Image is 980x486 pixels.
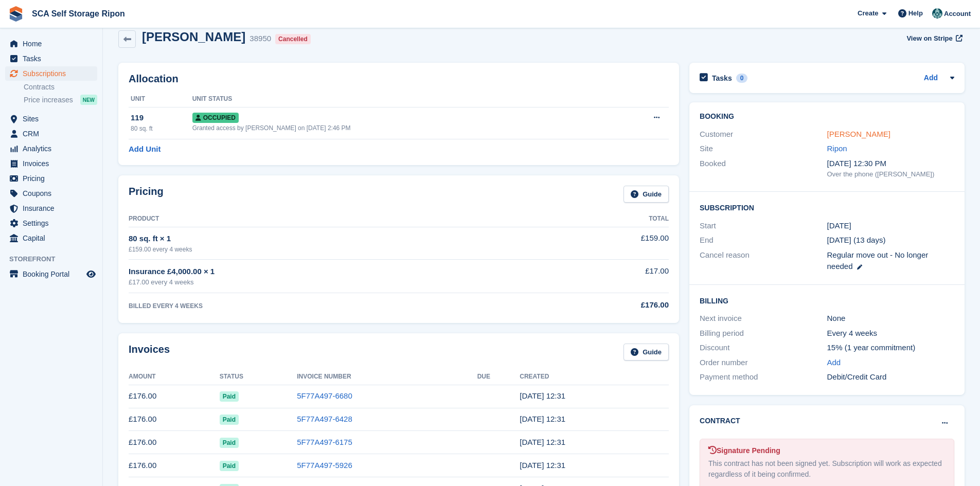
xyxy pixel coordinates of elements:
[129,233,537,245] div: 80 sq. ft × 1
[827,158,954,170] div: [DATE] 12:30 PM
[700,342,827,354] div: Discount
[297,369,477,385] th: Invoice Number
[827,250,929,271] span: Regular move out - No longer needed
[5,216,97,230] a: menu
[192,123,612,133] div: Granted access by [PERSON_NAME] on [DATE] 2:46 PM
[23,201,84,215] span: Insurance
[520,391,565,400] time: 2025-08-11 11:31:04 UTC
[5,156,97,171] a: menu
[297,391,352,400] a: 5F77A497-6680
[129,369,220,385] th: Amount
[5,267,97,281] a: menu
[23,186,84,201] span: Coupons
[520,415,565,423] time: 2025-07-14 11:31:16 UTC
[827,313,954,325] div: None
[23,216,84,230] span: Settings
[700,202,954,212] h2: Subscription
[129,266,537,278] div: Insurance £4,000.00 × 1
[297,415,352,423] a: 5F77A497-6428
[129,91,192,107] th: Unit
[28,5,129,22] a: SCA Self Storage Ripon
[192,91,612,107] th: Unit Status
[623,186,669,203] a: Guide
[23,171,84,186] span: Pricing
[5,112,97,126] a: menu
[129,186,164,203] h2: Pricing
[24,94,97,105] a: Price increases NEW
[5,141,97,156] a: menu
[129,408,220,431] td: £176.00
[9,254,102,264] span: Storefront
[131,112,192,124] div: 119
[700,113,954,121] h2: Booking
[700,357,827,369] div: Order number
[129,277,537,287] div: £17.00 every 4 weeks
[23,141,84,156] span: Analytics
[708,458,946,480] div: This contract has not been signed yet. Subscription will work as expected regardless of it being ...
[297,461,352,470] a: 5F77A497-5926
[932,8,942,19] img: Bethany Bloodworth
[827,342,954,354] div: 15% (1 year commitment)
[5,171,97,186] a: menu
[827,220,851,232] time: 2024-04-22 00:00:00 UTC
[129,73,669,85] h2: Allocation
[700,416,740,426] h2: Contract
[23,66,84,81] span: Subscriptions
[297,438,352,446] a: 5F77A497-6175
[700,328,827,339] div: Billing period
[477,369,520,385] th: Due
[5,51,97,66] a: menu
[129,143,161,155] a: Add Unit
[708,445,946,456] div: Signature Pending
[5,186,97,201] a: menu
[827,130,890,138] a: [PERSON_NAME]
[80,95,97,105] div: NEW
[23,127,84,141] span: CRM
[537,299,669,311] div: £176.00
[827,236,886,244] span: [DATE] (13 days)
[8,6,24,22] img: stora-icon-8386f47178a22dfd0bd8f6a31ec36ba5ce8667c1dd55bd0f319d3a0aa187defe.svg
[902,30,965,47] a: View on Stripe
[23,51,84,66] span: Tasks
[275,34,311,44] div: Cancelled
[129,385,220,408] td: £176.00
[129,211,537,227] th: Product
[220,391,239,402] span: Paid
[623,344,669,361] a: Guide
[924,73,938,84] a: Add
[827,144,847,153] a: Ripon
[827,357,841,369] a: Add
[129,431,220,454] td: £176.00
[192,113,239,123] span: Occupied
[23,231,84,245] span: Capital
[23,37,84,51] span: Home
[5,66,97,81] a: menu
[827,169,954,179] div: Over the phone ([PERSON_NAME])
[827,371,954,383] div: Debit/Credit Card
[858,8,878,19] span: Create
[85,268,97,280] a: Preview store
[129,344,170,361] h2: Invoices
[220,461,239,471] span: Paid
[5,201,97,215] a: menu
[129,301,537,311] div: BILLED EVERY 4 WEEKS
[537,260,669,293] td: £17.00
[520,461,565,470] time: 2025-05-19 11:31:10 UTC
[5,127,97,141] a: menu
[220,415,239,425] span: Paid
[250,33,271,45] div: 38950
[220,438,239,448] span: Paid
[131,124,192,133] div: 80 sq. ft
[908,8,923,19] span: Help
[944,9,971,19] span: Account
[537,227,669,259] td: £159.00
[5,37,97,51] a: menu
[700,313,827,325] div: Next invoice
[700,158,827,179] div: Booked
[23,267,84,281] span: Booking Portal
[129,454,220,477] td: £176.00
[537,211,669,227] th: Total
[142,30,245,44] h2: [PERSON_NAME]
[700,249,827,273] div: Cancel reason
[129,245,537,254] div: £159.00 every 4 weeks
